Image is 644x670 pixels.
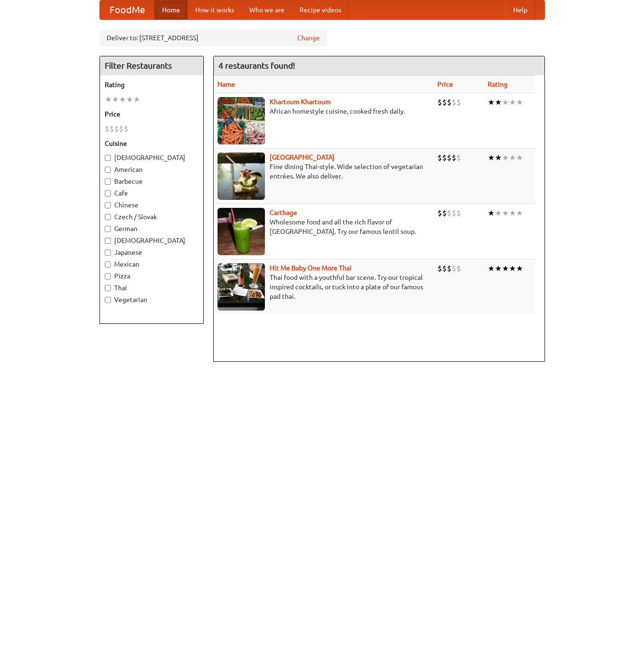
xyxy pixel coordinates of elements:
[218,97,265,144] img: khartoum.jpg
[105,250,111,256] input: Japanese
[112,94,119,105] li: ★
[105,248,199,257] label: Japanese
[105,212,199,222] label: Czech / Slovak
[495,97,502,107] li: ★
[105,153,199,162] label: [DEMOGRAPHIC_DATA]
[105,200,199,210] label: Chinese
[456,263,461,274] li: $
[119,124,124,134] li: $
[126,94,133,105] li: ★
[218,107,430,116] p: African homestyle cuisine, cooked fresh daily.
[124,124,128,134] li: $
[509,208,516,218] li: ★
[270,209,297,216] b: Carthage
[516,263,523,274] li: ★
[447,263,452,274] li: $
[270,98,331,106] a: Khartoum Khartoum
[218,217,430,236] p: Wholesome food and all the rich flavor of [GEOGRAPHIC_DATA]. Try our famous lentil soup.
[218,208,265,255] img: carthage.jpg
[452,263,456,274] li: $
[437,152,442,163] li: $
[437,208,442,218] li: $
[516,97,523,107] li: ★
[495,208,502,218] li: ★
[442,152,447,163] li: $
[105,139,199,148] h5: Cuisine
[105,109,199,119] h5: Price
[218,263,265,311] img: babythai.jpg
[242,0,292,19] a: Who we are
[218,273,430,301] p: Thai food with a youthful bar scene. Try our tropical inspired cocktails, or tuck into a plate of...
[488,263,495,274] li: ★
[456,152,461,163] li: $
[452,97,456,107] li: $
[218,80,235,88] a: Name
[218,61,295,70] ng-pluralize: 4 restaurants found!
[114,124,119,134] li: $
[105,94,112,105] li: ★
[452,208,456,218] li: $
[488,208,495,218] li: ★
[270,153,335,161] a: [GEOGRAPHIC_DATA]
[437,263,442,274] li: $
[509,97,516,107] li: ★
[437,80,453,88] a: Price
[509,263,516,274] li: ★
[297,33,320,43] a: Change
[509,152,516,163] li: ★
[456,97,461,107] li: $
[456,208,461,218] li: $
[442,263,447,274] li: $
[506,0,535,19] a: Help
[105,165,199,174] label: American
[105,285,111,291] input: Thai
[516,208,523,218] li: ★
[105,177,199,186] label: Barbecue
[452,152,456,163] li: $
[447,208,452,218] li: $
[105,202,111,208] input: Chinese
[105,224,199,233] label: German
[154,0,188,19] a: Home
[105,190,111,197] input: Cafe
[488,80,508,88] a: Rating
[100,56,203,75] h4: Filter Restaurants
[105,261,111,268] input: Mexican
[442,208,447,218] li: $
[188,0,242,19] a: How it works
[105,124,109,134] li: $
[447,152,452,163] li: $
[105,295,199,304] label: Vegetarian
[292,0,349,19] a: Recipe videos
[133,94,140,105] li: ★
[105,273,111,279] input: Pizza
[495,263,502,274] li: ★
[488,152,495,163] li: ★
[100,0,154,19] a: FoodMe
[119,94,126,105] li: ★
[437,97,442,107] li: $
[105,238,111,244] input: [DEMOGRAPHIC_DATA]
[502,208,509,218] li: ★
[502,97,509,107] li: ★
[502,152,509,163] li: ★
[270,264,352,272] a: Hit Me Baby One More Thai
[105,80,199,89] h5: Rating
[100,29,327,46] div: Deliver to: [STREET_ADDRESS]
[105,188,199,198] label: Cafe
[105,297,111,303] input: Vegetarian
[105,271,199,281] label: Pizza
[105,283,199,293] label: Thai
[105,214,111,220] input: Czech / Slovak
[109,124,114,134] li: $
[218,152,265,200] img: satay.jpg
[105,259,199,269] label: Mexican
[105,155,111,161] input: [DEMOGRAPHIC_DATA]
[218,162,430,181] p: Fine dining Thai-style. Wide selection of vegetarian entrées. We also deliver.
[105,226,111,232] input: German
[105,167,111,173] input: American
[105,179,111,185] input: Barbecue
